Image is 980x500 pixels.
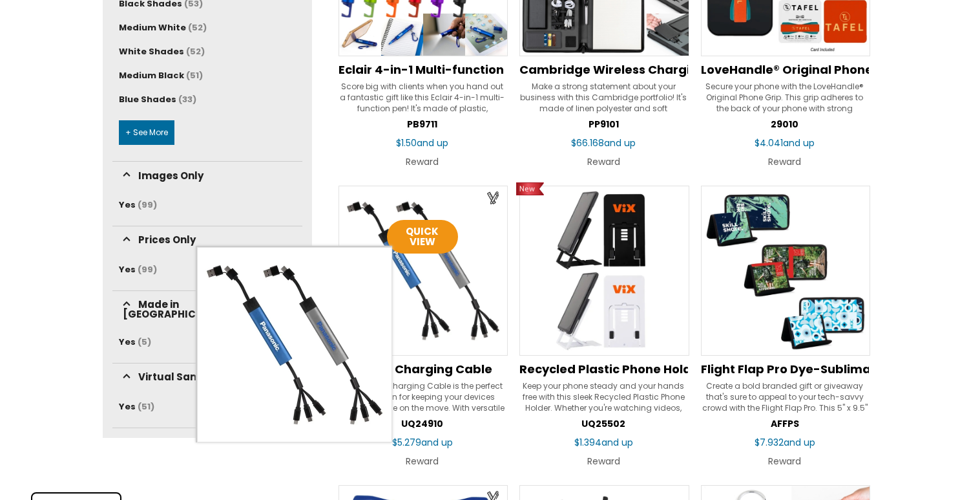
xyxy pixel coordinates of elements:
[771,417,799,430] span: AFFPS
[138,400,154,413] span: (51)
[119,263,136,276] span: Yes
[516,182,545,195] div: New
[407,118,437,131] span: PB9711
[519,452,688,470] div: Reward
[484,189,503,206] a: Create Virtual Sample
[519,186,689,356] img: Recycled Plastic Phone Holder
[701,61,902,78] span: LoveHandle® Original Phone Grip
[188,21,207,34] span: (52)
[138,336,151,348] span: (5)
[119,336,151,348] a: Yes (5)
[138,199,157,211] span: (99)
[519,361,704,377] span: Recycled Plastic Phone Holder
[574,436,633,449] span: $1.394
[339,452,507,470] div: Reward
[784,436,815,449] span: and up
[119,336,136,348] span: Yes
[353,361,492,377] span: Travel Charging Cable
[339,186,508,356] img: Travel Charging Cable
[339,63,507,77] a: Eclair 4-in-1 Multi-function Pen
[339,263,508,276] a: Quick ViewTravel Charging Cable
[701,362,870,376] a: Flight Flap Pro Dye-Sublimated Phone Accessory
[581,417,625,430] span: UQ25502
[755,136,815,149] span: $4.041
[119,298,293,320] a: Made in [GEOGRAPHIC_DATA]
[119,199,157,211] a: Yes (99)
[421,436,453,449] span: and up
[701,380,870,413] div: Create a bold branded gift or giveaway that's sure to appeal to your tech-savvy crowd with the Fl...
[123,296,238,322] span: Made in [GEOGRAPHIC_DATA]
[178,93,196,105] span: (33)
[119,45,184,58] span: White Shades
[387,220,458,254] a: Quick View
[571,136,636,149] span: $66.168
[519,380,688,413] div: Keep your phone steady and your hands free with this sleek Recycled Plastic Phone Holder. Whether...
[119,400,136,413] span: Yes
[119,263,157,276] a: Yes (99)
[119,120,174,145] a: + See More
[519,81,688,113] div: Make a strong statement about your business with this Cambridge portfolio! It's made of linen pol...
[771,118,798,131] span: 29010
[119,370,260,384] a: Virtual Samples Ready
[604,136,636,149] span: and up
[589,118,619,131] span: PP9101
[339,153,507,171] div: Reward
[401,417,443,430] span: UQ24910
[186,45,205,58] span: (52)
[136,232,198,248] span: Prices Only
[186,69,203,82] span: (51)
[339,362,507,376] a: Travel Charging Cable
[417,136,448,149] span: and up
[701,452,870,470] div: Reward
[519,153,688,171] div: Reward
[119,69,184,82] span: Medium Black
[339,380,507,413] div: This Travel Charging Cable is the perfect companion for keeping your devices charged while on the...
[701,186,871,356] img: Flight Flap Pro Dye-Sublimated Phone Accessory
[755,436,815,449] span: $7.932
[396,136,448,149] span: $1.50
[197,247,392,442] img: Travel Charging Cable
[392,436,453,449] span: $5.279
[701,153,870,171] div: Reward
[119,168,206,182] a: Images Only
[339,81,507,113] div: Score big with clients when you hand out a fantastic gift like this Eclair 4-in-1 multi-function ...
[119,233,198,247] a: Prices Only
[119,93,196,105] a: Blue Shades (33)
[519,63,688,77] a: Cambridge Wireless Charging Portfolio
[339,61,530,78] span: Eclair 4-in-1 Multi-function Pen
[119,21,207,34] a: Medium White (52)
[519,61,762,78] span: Cambridge Wireless Charging Portfolio
[119,199,136,211] span: Yes
[138,263,157,276] span: (99)
[601,436,633,449] span: and up
[701,81,870,113] div: Secure your phone with the LoveHandle® Original Phone Grip. This grip adheres to the back of your...
[119,400,154,413] a: Yes (51)
[701,63,870,77] a: LoveHandle® Original Phone Grip
[519,362,688,376] a: Recycled Plastic Phone Holder
[136,369,260,385] span: Virtual Samples Ready
[119,69,203,82] a: Medium Black (51)
[119,21,186,34] span: Medium White
[119,45,205,58] a: White Shades (52)
[136,168,206,184] span: Images Only
[119,93,176,105] span: Blue Shades
[783,136,815,149] span: and up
